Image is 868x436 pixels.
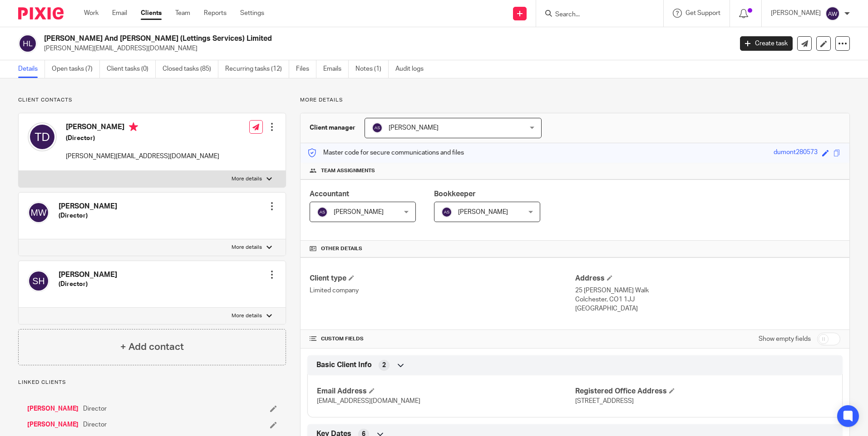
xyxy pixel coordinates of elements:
[163,60,218,78] a: Closed tasks (85)
[84,9,99,18] a: Work
[204,9,227,18] a: Reports
[232,244,262,251] p: More details
[441,207,452,218] img: svg%3E
[66,122,219,134] h4: [PERSON_NAME]
[66,134,219,143] h5: (Director)
[395,60,430,78] a: Audit logs
[112,9,127,18] a: Email
[28,122,57,151] img: svg%3E
[27,420,79,429] a: [PERSON_NAME]
[554,11,636,19] input: Search
[317,387,575,396] h4: Email Address
[310,286,575,295] p: Limited company
[307,148,464,157] p: Master code for secure communications and files
[434,190,476,198] span: Bookkeeper
[323,60,349,78] a: Emails
[225,60,289,78] a: Recurring tasks (12)
[310,123,355,132] h3: Client manager
[18,379,286,386] p: Linked clients
[382,361,386,370] span: 2
[240,9,264,18] a: Settings
[759,334,811,344] label: Show empty fields
[575,398,634,404] span: [STREET_ADDRESS]
[321,167,375,174] span: Team assignments
[317,207,328,218] img: svg%3E
[825,6,840,21] img: svg%3E
[18,34,37,53] img: svg%3E
[83,420,107,429] span: Director
[44,34,590,44] h2: [PERSON_NAME] And [PERSON_NAME] (Lettings Services) Limited
[321,245,362,252] span: Other details
[141,9,162,18] a: Clients
[300,97,850,104] p: More details
[372,122,383,133] img: svg%3E
[44,44,726,53] p: [PERSON_NAME][EMAIL_ADDRESS][DOMAIN_NAME]
[317,398,420,404] span: [EMAIL_ADDRESS][DOMAIN_NAME]
[774,148,818,158] div: dumont280573
[310,190,349,198] span: Accountant
[107,60,156,78] a: Client tasks (0)
[740,36,793,51] a: Create task
[334,209,384,215] span: [PERSON_NAME]
[316,360,372,370] span: Basic Client Info
[575,295,840,304] p: Colchester, CO1 1JJ
[66,152,219,161] p: [PERSON_NAME][EMAIL_ADDRESS][DOMAIN_NAME]
[27,404,79,413] a: [PERSON_NAME]
[120,340,184,354] h4: + Add contact
[575,387,833,396] h4: Registered Office Address
[310,274,575,283] h4: Client type
[458,209,508,215] span: [PERSON_NAME]
[28,270,49,292] img: svg%3E
[175,9,190,18] a: Team
[771,9,821,18] p: [PERSON_NAME]
[18,60,45,78] a: Details
[18,7,64,19] img: Pixie
[575,304,840,313] p: [GEOGRAPHIC_DATA]
[59,280,117,289] h5: (Director)
[310,335,575,343] h4: CUSTOM FIELDS
[575,274,840,283] h4: Address
[389,125,439,131] span: [PERSON_NAME]
[28,202,49,223] img: svg%3E
[83,404,107,413] span: Director
[129,122,138,131] i: Primary
[59,270,117,280] h4: [PERSON_NAME]
[59,202,117,211] h4: [PERSON_NAME]
[296,60,316,78] a: Files
[575,286,840,295] p: 25 [PERSON_NAME] Walk
[52,60,100,78] a: Open tasks (7)
[355,60,389,78] a: Notes (1)
[18,97,286,104] p: Client contacts
[232,175,262,183] p: More details
[686,10,720,16] span: Get Support
[59,211,117,220] h5: (Director)
[232,312,262,320] p: More details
